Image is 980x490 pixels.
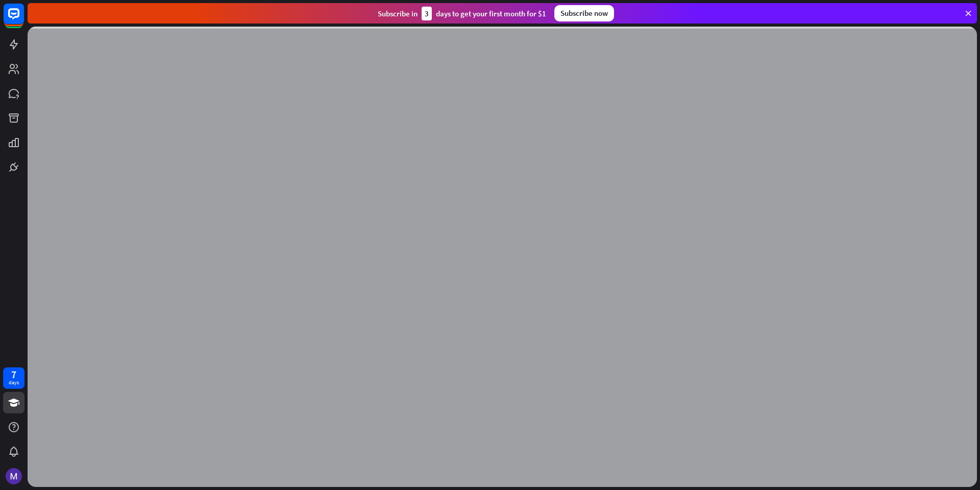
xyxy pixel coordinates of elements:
[554,5,614,21] div: Subscribe now
[378,7,546,20] div: Subscribe in days to get your first month for $1
[9,379,19,386] div: days
[11,370,16,379] div: 7
[422,7,432,20] div: 3
[3,367,24,389] a: 7 days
